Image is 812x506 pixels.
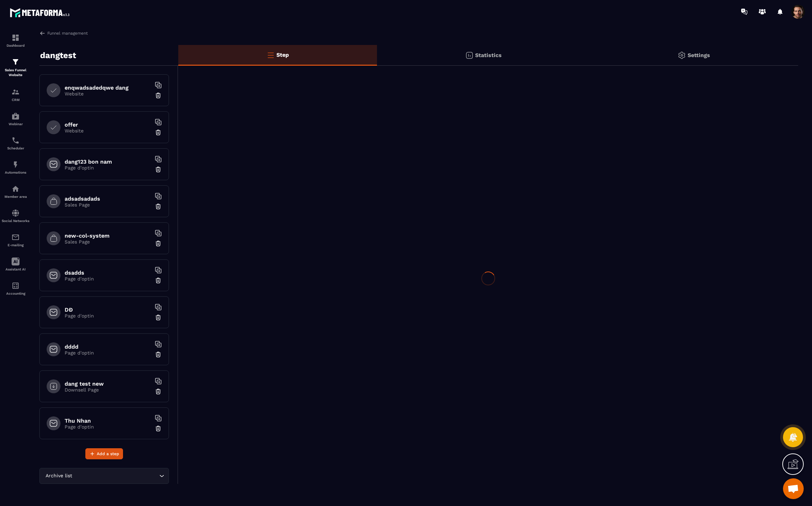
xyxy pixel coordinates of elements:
h6: new-col-system [65,232,151,239]
img: formation [11,58,20,66]
a: formationformationCRM [2,83,29,107]
span: Archive list [44,472,74,480]
img: setting-gr.5f69749f.svg [678,51,686,59]
p: dangtest [40,48,76,62]
h6: enqwadsadedqwe dang [65,84,151,91]
p: Automations [2,171,29,174]
a: automationsautomationsAutomations [2,155,29,180]
h6: dddd [65,343,151,350]
p: Downsell Page [65,387,151,393]
p: Page d'optin [65,276,151,282]
p: Assistant AI [2,267,29,271]
a: formationformationDashboard [2,28,29,53]
p: Sales Funnel Website [2,68,29,77]
a: automationsautomationsWebinar [2,107,29,131]
a: Funnel management [39,30,88,36]
h6: dsadds [65,269,151,276]
img: automations [11,185,20,193]
img: accountant [11,282,20,290]
img: trash [155,129,162,136]
img: bars-o.4a397970.svg [266,51,275,59]
p: Step [276,52,289,58]
p: Dashboard [2,44,29,47]
img: scheduler [11,136,20,145]
img: trash [155,240,162,247]
img: stats.20deebd0.svg [465,51,473,59]
p: Website [65,128,151,134]
p: Page d'optin [65,424,151,430]
h6: dang test new [65,380,151,387]
p: Website [65,91,151,96]
img: trash [155,314,162,321]
img: trash [155,277,162,284]
img: trash [155,203,162,210]
h6: DĐ [65,306,151,313]
p: Settings [688,52,710,58]
h6: offer [65,121,151,128]
p: Page d'optin [65,350,151,356]
p: Member area [2,195,29,199]
p: E-mailing [2,243,29,247]
button: Add a step [85,448,123,459]
p: CRM [2,98,29,102]
p: Scheduler [2,146,29,150]
img: trash [155,351,162,358]
img: formation [11,34,20,42]
img: email [11,233,20,241]
a: formationformationSales Funnel Website [2,53,29,83]
img: trash [155,92,162,99]
img: social-network [11,209,20,217]
p: Social Networks [2,219,29,223]
p: Webinar [2,122,29,126]
p: Page d'optin [65,165,151,171]
a: emailemailE-mailing [2,228,29,252]
a: social-networksocial-networkSocial Networks [2,204,29,228]
img: arrow [39,30,46,36]
input: Search for option [74,472,158,480]
img: automations [11,112,20,120]
img: automations [11,160,20,169]
img: trash [155,388,162,395]
a: accountantaccountantAccounting [2,276,29,301]
p: Sales Page [65,239,151,245]
div: Mở cuộc trò chuyện [783,478,804,499]
a: schedulerschedulerScheduler [2,131,29,155]
img: trash [155,166,162,173]
p: Accounting [2,292,29,295]
p: Page d'optin [65,313,151,319]
h6: Thu Nhan [65,417,151,424]
a: Assistant AI [2,252,29,276]
img: trash [155,425,162,432]
img: formation [11,88,20,96]
p: Statistics [475,52,502,58]
a: automationsautomationsMember area [2,180,29,204]
span: Add a step [97,450,119,457]
h6: adsadsadads [65,195,151,202]
div: Search for option [39,468,169,484]
h6: dang123 bon nam [65,158,151,165]
img: logo [10,6,72,19]
p: Sales Page [65,202,151,208]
